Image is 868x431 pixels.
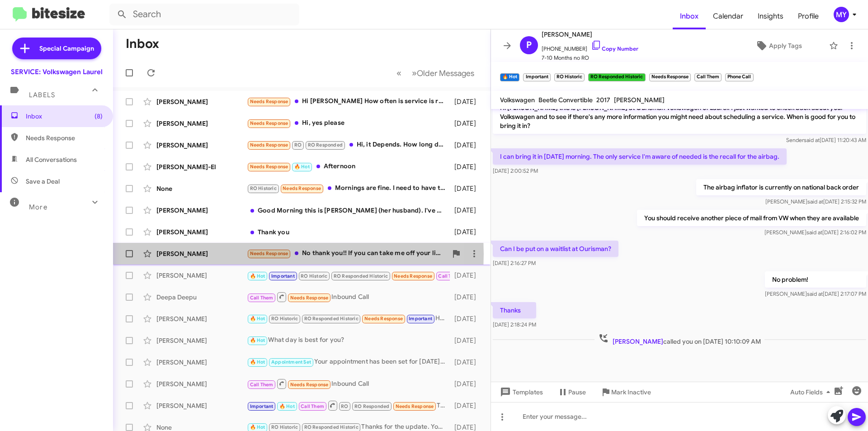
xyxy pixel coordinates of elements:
span: Older Messages [417,68,474,78]
div: [PERSON_NAME] [156,227,247,237]
button: Next [406,64,480,82]
div: [PERSON_NAME] [156,206,247,215]
div: Deepa Deepu [156,293,247,302]
div: [PERSON_NAME] [156,358,247,367]
span: Call Them [250,295,274,301]
span: « [396,67,401,79]
span: 🔥 Hot [250,359,265,365]
span: Sender [DATE] 11:20:43 AM [786,137,866,143]
h1: Inbox [126,37,159,51]
div: [PERSON_NAME] [156,271,247,280]
span: 🔥 Hot [250,316,265,322]
div: [DATE] [450,358,483,367]
span: [DATE] 2:00:52 PM [493,167,538,174]
span: [PERSON_NAME] [613,337,663,346]
span: said at [807,290,823,297]
div: Thank you [247,227,450,237]
span: 🔥 Hot [279,403,295,409]
a: Copy Number [591,45,638,52]
span: 🔥 Hot [250,273,265,279]
span: RO Responded [354,403,389,409]
span: Apply Tags [769,38,802,54]
span: 🔥 Hot [250,424,265,430]
p: The airbag inflator is currently on national back order [696,179,866,195]
button: Templates [491,384,550,400]
div: [DATE] [450,271,483,280]
span: said at [804,137,820,143]
span: said at [807,198,823,205]
span: Auto Fields [790,384,834,400]
div: Hello I need to schedule oil change appointment [247,313,450,324]
span: [PERSON_NAME] [DATE] 2:15:32 PM [765,198,866,205]
div: No thank you!! If you can take me off your list please [247,248,447,259]
span: Beetle Convertible [538,96,593,104]
div: MY [834,7,849,22]
button: Mark Inactive [593,384,658,400]
span: Special Campaign [39,44,94,53]
div: [DATE] [450,379,483,388]
div: Inbound Call [247,270,450,281]
nav: Page navigation example [392,64,480,82]
span: RO Responded [308,142,343,148]
span: Inbox [673,3,706,29]
input: Search [109,4,299,25]
span: Needs Response [290,382,329,388]
div: [PERSON_NAME] [156,336,247,345]
span: 7-10 Months no RO [542,53,638,62]
div: [DATE] [450,184,483,193]
span: Insights [750,3,791,29]
small: Important [523,73,550,81]
span: Save a Deal [26,177,60,186]
span: Important [409,316,432,322]
div: Afternoon [247,161,450,172]
a: Special Campaign [12,38,101,59]
div: Hi, it Depends. How long do you envision it taking? I have to pick up my kids [247,140,450,150]
span: RO Historic [271,424,298,430]
span: Important [250,403,274,409]
span: Calendar [706,3,750,29]
span: RO [294,142,302,148]
button: MY [826,7,858,22]
span: Needs Response [250,142,288,148]
p: No problem! [765,271,866,288]
div: Inbound Call [247,291,450,303]
span: RO Responded Historic [304,424,359,430]
span: Volkswagen [500,96,535,104]
span: Needs Response [396,403,434,409]
div: Your appointment has been set for [DATE] 2pm! thank you [247,357,450,367]
span: [PHONE_NUMBER] [542,40,638,53]
span: Needs Response [250,99,288,104]
span: Labels [29,91,55,99]
span: Needs Response [394,273,432,279]
div: [DATE] [450,141,483,150]
span: Important [271,273,295,279]
div: [PERSON_NAME] [156,97,247,106]
div: [DATE] [450,401,483,410]
span: RO Historic [301,273,327,279]
button: Apply Tags [732,38,825,54]
span: Mark Inactive [611,384,651,400]
small: 🔥 Hot [500,73,519,81]
div: [DATE] [450,293,483,302]
span: Needs Response [250,251,288,256]
div: [DATE] [450,119,483,128]
div: Mornings are fine. I need to have the ID 4 stain resistant, it wasn't done [247,183,450,194]
span: [PERSON_NAME] [DATE] 2:16:02 PM [764,229,866,236]
span: » [412,67,417,79]
span: Needs Response [290,295,329,301]
div: [PERSON_NAME] [156,401,247,410]
div: [DATE] [450,97,483,106]
small: RO Historic [554,73,585,81]
small: RO Responded Historic [588,73,645,81]
button: Pause [550,384,593,400]
div: [PERSON_NAME]-El [156,162,247,171]
span: [PERSON_NAME] [614,96,665,104]
span: [DATE] 2:16:27 PM [493,260,536,266]
span: called you on [DATE] 10:10:09 AM [594,333,764,346]
span: 🔥 Hot [250,337,265,343]
span: RO Historic [271,316,298,322]
div: [DATE] [450,206,483,215]
span: Templates [498,384,543,400]
div: [PERSON_NAME] [156,249,247,258]
small: Needs Response [649,73,691,81]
